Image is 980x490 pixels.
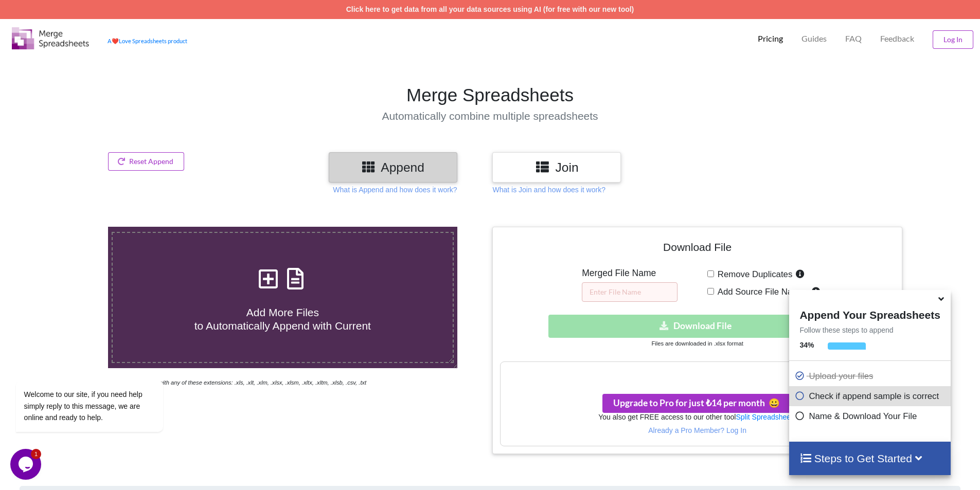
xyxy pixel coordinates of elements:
[794,370,948,383] p: Upload your files
[500,234,894,264] h4: Download File
[108,152,184,171] button: Reset Append
[10,449,43,480] iframe: chat widget
[933,30,973,49] button: Log In
[501,367,894,378] h3: Your files are more than 1 MB
[845,33,862,44] p: FAQ
[714,269,793,279] span: Remove Duplicates
[765,397,780,408] span: smile
[794,390,948,403] p: Check if append sample is correct
[880,34,914,43] span: Feedback
[12,27,89,49] img: Logo.png
[801,33,827,44] p: Guides
[799,452,940,465] h4: Steps to Get Started
[789,306,950,321] h4: Append Your Spreadsheets
[108,38,187,44] a: AheartLove Spreadsheets product
[108,379,366,386] i: You can select files with any of these extensions: .xls, .xlt, .xlm, .xlsx, .xlsm, .xltx, .xltm, ...
[346,5,634,13] a: Click here to get data from all your data sources using AI (for free with our new tool)
[500,160,613,175] h3: Join
[194,306,371,331] span: Add More Files to Automatically Append with Current
[501,425,894,435] p: Already a Pro Member? Log In
[714,287,809,297] span: Add Source File Names
[736,413,796,421] a: Split Spreadsheets
[789,325,950,335] p: Follow these steps to append
[651,340,743,347] small: Files are downloaded in .xlsx format
[758,33,783,44] p: Pricing
[112,38,119,44] span: heart
[613,397,780,408] span: Upgrade to Pro for just ₺14 per month
[582,268,678,279] h5: Merged File Name
[582,282,678,302] input: Enter File Name
[336,160,450,175] h3: Append
[492,185,605,195] p: What is Join and how does it work?
[794,410,948,423] p: Name & Download Your File
[10,287,195,444] iframe: chat widget
[799,341,814,349] b: 34 %
[333,185,457,195] p: What is Append and how does it work?
[602,394,791,413] button: Upgrade to Pro for just ₺14 per monthsmile
[501,413,894,422] h6: You also get FREE access to our other tool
